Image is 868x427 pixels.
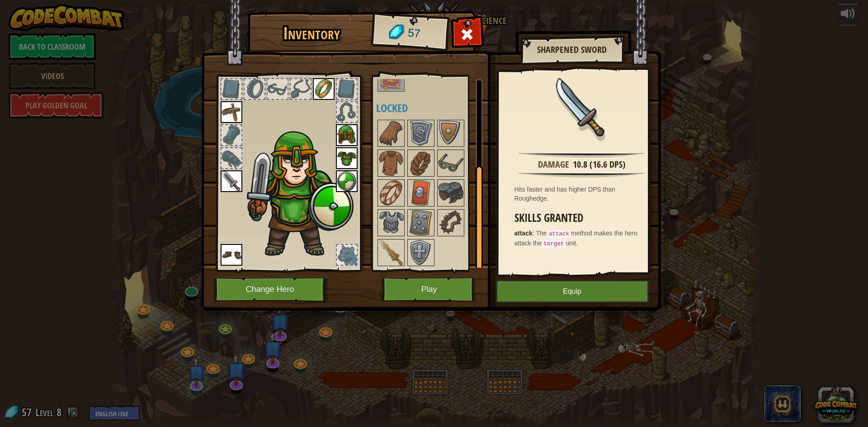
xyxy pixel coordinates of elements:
[538,158,569,171] div: Damage
[378,180,404,206] img: portrait.png
[336,124,358,146] img: portrait.png
[408,240,434,265] img: portrait.png
[407,25,421,42] span: 57
[533,230,536,237] span: :
[221,101,242,123] img: portrait.png
[408,121,434,146] img: portrait.png
[552,78,611,136] img: portrait.png
[221,244,242,266] img: portrait.png
[382,277,476,302] button: Play
[243,127,354,258] img: male.png
[378,150,404,176] img: portrait.png
[573,158,626,171] div: 10.8 (16.6 DPS)
[438,150,463,176] img: portrait.png
[214,277,329,302] button: Change Hero
[376,102,490,114] h4: Locked
[542,240,566,248] code: target
[378,121,404,146] img: portrait.png
[254,24,369,43] h1: Inventory
[438,180,463,206] img: portrait.png
[378,240,404,265] img: portrait.png
[496,280,649,303] button: Equip
[438,121,463,146] img: portrait.png
[378,210,404,235] img: portrait.png
[514,185,654,203] div: Hits faster and has higher DPS than Roughedge.
[408,210,434,235] img: portrait.png
[313,78,335,100] img: portrait.png
[438,210,463,235] img: portrait.png
[514,230,533,237] strong: attack
[514,230,638,247] span: The method makes the hero attack the unit.
[547,230,571,238] code: attack
[336,147,358,169] img: portrait.png
[519,152,644,158] img: hr.png
[514,212,654,224] h3: Skills Granted
[336,170,358,192] img: portrait.png
[519,172,644,178] img: hr.png
[408,150,434,176] img: portrait.png
[221,170,242,192] img: portrait.png
[529,45,614,55] h2: Sharpened Sword
[408,180,434,206] img: portrait.png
